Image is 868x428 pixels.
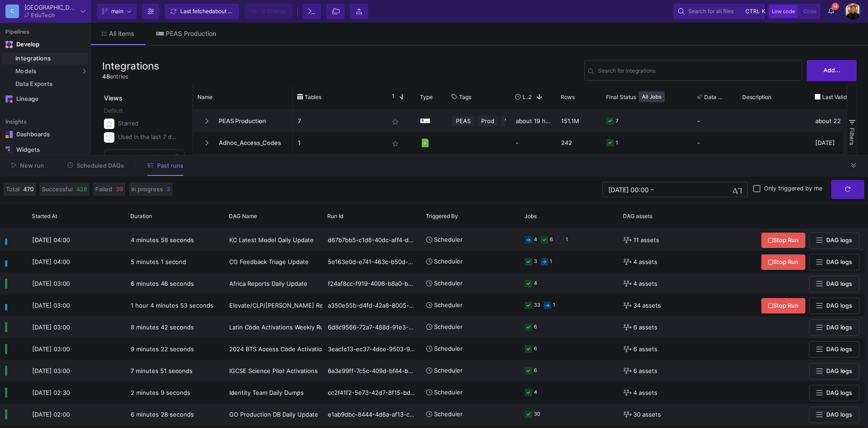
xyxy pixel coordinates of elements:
span: [DATE] 03:00 [32,323,70,331]
span: – [651,186,654,193]
span: k [762,6,765,17]
span: Only triggered by me [764,185,822,192]
span: [DATE] 02:00 [32,411,70,418]
span: ctrl [745,6,760,17]
span: 8 minutes 42 seconds [131,323,194,331]
mat-expansion-panel-header: Navigation iconDevelop [2,37,88,52]
button: All Jobs [639,91,665,102]
button: Starred [102,117,186,130]
span: KC Latest Model Daily Update [229,236,314,244]
span: Prod [481,110,494,132]
span: 39 [116,185,123,194]
span: Scheduled DAGs [77,162,124,169]
span: Triggered By [426,213,458,219]
div: [GEOGRAPHIC_DATA] [25,5,77,10]
span: Scheduler [434,367,463,374]
button: Failed39 [93,183,125,196]
span: PEAS [456,110,471,132]
div: Data Exports [15,80,86,88]
input: Search for name, tables, ... [598,69,798,75]
span: Add... [824,67,840,74]
span: Rows [561,94,575,100]
div: d67b7bb5-c1d8-40dc-aff4-d78affa0a23b [323,229,421,251]
div: 6 [534,360,537,382]
span: DAG logs [826,259,852,265]
span: Jobs [524,213,537,219]
span: 3 [167,185,170,194]
div: Widgets [16,146,75,154]
div: 7 [616,110,618,132]
span: [DATE] 03:00 [32,280,70,287]
div: Lineage [16,95,75,103]
span: 6 assets [633,338,657,360]
span: Name [197,94,212,100]
span: Tables [305,94,321,100]
div: 1 [553,295,555,316]
span: V3 [505,110,513,132]
div: Starred [118,117,179,130]
div: Integrations [15,55,86,62]
span: IGCSE Science Pilot Activations [229,367,318,374]
input: End datetime [656,186,715,193]
a: Data Exports [2,78,88,90]
div: PEAS Production [166,30,216,37]
span: 1 [388,93,395,101]
span: [DATE] 04:00 [32,258,70,265]
span: GO Production DB Daily Update [229,411,318,418]
div: Dashboards [16,131,75,138]
button: Stop Run [761,233,805,249]
div: 1 [550,251,552,273]
div: - [511,154,556,175]
button: main [97,4,137,19]
div: 5e163e0d-e741-463c-b50d-08c05e3d77e8 [323,251,421,273]
button: Successful428 [39,183,89,196]
img: Navigation icon [5,95,13,103]
span: DAG logs [826,302,852,309]
button: Last fetchedabout 20 hours ago [165,4,239,19]
div: 3 [616,154,619,175]
button: Stop Run [761,298,805,314]
div: 30 [534,404,540,425]
span: [DATE] 03:00 [32,302,70,309]
div: [DATE] [810,154,865,175]
div: 6 [534,338,537,360]
span: Low code [772,8,795,15]
button: Total470 [4,183,36,196]
span: DAG logs [826,389,852,396]
span: Description [742,94,771,100]
span: Tags [459,94,471,100]
span: 1 hour 4 minutes 53 seconds [131,302,213,309]
span: 11 assets [633,229,659,251]
button: DAG logs [809,254,859,271]
div: Views [102,84,188,103]
span: DAG logs [826,346,852,353]
div: - [697,132,733,153]
button: 14 [823,4,839,19]
span: DAG logs [826,324,852,331]
button: Low code [769,5,798,18]
div: entries [102,72,159,81]
span: DAG assets [623,213,652,219]
span: DAG logs [826,368,852,374]
span: Data Tests [704,94,725,100]
span: Adhoc GS Sheets [213,154,288,175]
img: Navigation icon [5,131,13,138]
button: DAG logs [809,341,859,358]
span: 6 assets [633,317,657,338]
div: 4 [534,273,537,294]
button: DAG logs [809,298,859,314]
span: Duration [130,213,152,219]
button: New run [1,159,55,173]
span: Filters [848,128,856,145]
div: about 19 hours ago [511,110,556,132]
span: Save Current View [116,154,166,160]
span: 4 assets [633,382,657,403]
span: New run [20,162,44,169]
span: DAG logs [826,237,852,244]
span: Scheduler [434,411,463,418]
button: Add... [807,60,857,81]
div: Final Status [606,86,680,107]
p: 7 [298,110,379,132]
button: Code [801,5,819,18]
button: DAG logs [809,319,859,336]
